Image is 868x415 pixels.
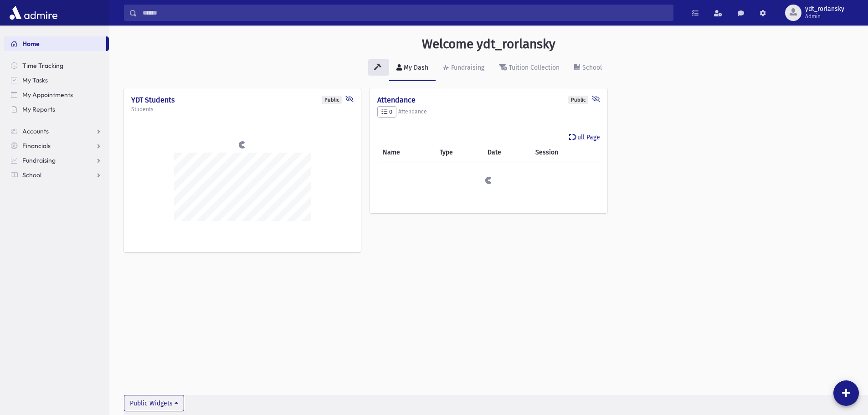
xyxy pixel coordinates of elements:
h5: Attendance [377,106,600,118]
a: Accounts [4,124,109,138]
div: My Dash [402,64,428,72]
span: My Appointments [22,91,73,99]
h3: Welcome ydt_rorlansky [422,36,555,52]
span: School [22,171,41,179]
div: Fundraising [449,64,484,72]
input: Search [137,5,673,21]
a: Fundraising [4,153,109,168]
div: School [580,64,602,72]
a: Tuition Collection [492,56,567,81]
span: My Tasks [22,76,48,84]
a: School [567,56,609,81]
span: Accounts [22,127,49,135]
span: Home [22,40,40,48]
div: Tuition Collection [507,64,560,72]
span: Financials [22,142,51,150]
h4: YDT Students [131,96,354,104]
div: Public [322,96,342,104]
a: Financials [4,138,109,153]
a: School [4,168,109,182]
th: Session [530,142,600,163]
a: Home [4,36,106,51]
a: My Dash [389,56,436,81]
a: My Appointments [4,87,109,102]
span: Admin [805,13,844,20]
span: Fundraising [22,156,56,164]
a: Time Tracking [4,58,109,73]
a: Fundraising [436,56,492,81]
img: AdmirePro [7,4,60,22]
a: My Reports [4,102,109,117]
button: 0 [377,106,396,118]
span: 0 [381,108,392,115]
button: Public Widgets [124,395,184,411]
a: My Tasks [4,73,109,87]
span: Time Tracking [22,61,63,70]
th: Name [377,142,434,163]
th: Date [482,142,529,163]
span: ydt_rorlansky [805,5,844,13]
span: My Reports [22,105,55,113]
h5: Students [131,106,354,113]
a: Full Page [569,133,600,142]
div: Public [568,96,588,104]
th: Type [434,142,483,163]
h4: Attendance [377,96,600,104]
